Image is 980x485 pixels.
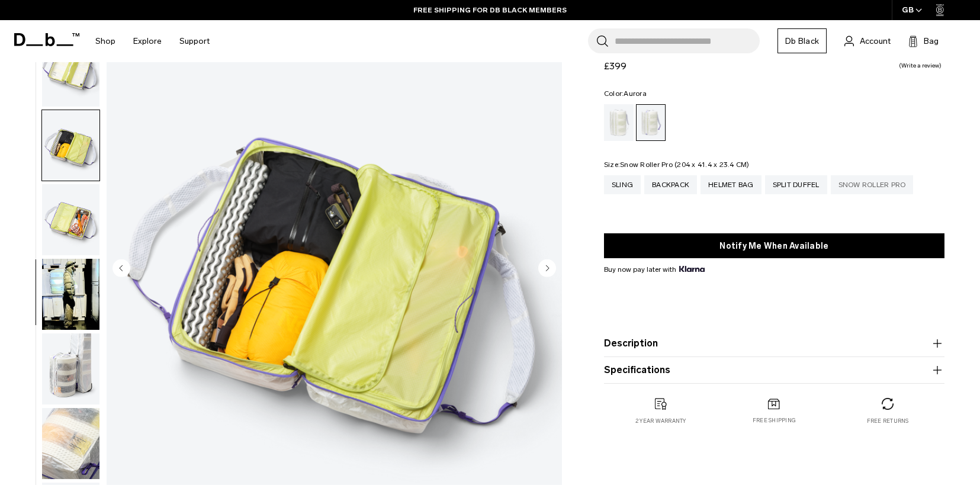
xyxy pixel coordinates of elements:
img: Weigh_Lighter_Split_Duffel_70L_7.png [42,184,99,255]
a: Backpack [644,175,697,194]
img: {"height" => 20, "alt" => "Klarna"} [679,266,705,272]
img: Weigh_Lighter_Split_Duffel_70L_5.png [42,36,99,107]
span: £399 [604,60,626,72]
nav: Main Navigation [86,20,219,62]
a: Explore [133,20,162,62]
img: Weigh_Lighter_Split_Duffel_70L_6.png [42,110,99,181]
span: Bag [924,35,939,47]
p: Free returns [867,417,909,425]
button: Weigh_Lighter_Split_Duffel_70L_6.png [41,110,100,182]
a: Sling [604,175,641,194]
p: Free shipping [753,416,796,425]
button: Specifications [604,363,944,377]
button: Weigh_Lighter_Split_Duffel_70L_10.png [41,407,100,480]
a: Helmet Bag [701,175,761,194]
a: Write a review [899,63,942,69]
p: 2 year warranty [635,417,686,425]
button: Weigh Lighter Split Duffel 70L Aurora [41,258,100,330]
span: Aurora [624,89,647,98]
legend: Color: [604,90,647,97]
span: Buy now pay later with [604,264,705,275]
a: Diffusion [604,104,634,141]
button: Weigh_Lighter_Split_Duffel_70L_7.png [41,184,100,256]
a: Db Black [777,28,827,53]
button: Weigh_Lighter_Split_Duffel_70L_9.png [41,333,100,405]
img: Weigh_Lighter_Split_Duffel_70L_10.png [42,408,99,479]
button: Next slide [538,259,556,280]
a: Account [844,34,891,48]
img: Weigh Lighter Split Duffel 70L Aurora [42,259,99,330]
a: Support [179,20,210,62]
span: Snow Roller Pro (204 x 41.4 x 23.4 CM) [620,160,750,169]
img: Weigh_Lighter_Split_Duffel_70L_9.png [42,333,99,404]
button: Description [604,336,944,351]
a: Aurora [636,104,666,141]
button: Bag [908,34,939,48]
button: Previous slide [113,259,130,280]
a: Snow Roller Pro [831,175,914,194]
a: Split Duffel [765,175,827,194]
button: Weigh_Lighter_Split_Duffel_70L_5.png [41,35,100,107]
a: FREE SHIPPING FOR DB BLACK MEMBERS [413,5,567,15]
button: Notify Me When Available [604,233,944,258]
a: Shop [95,20,115,62]
legend: Size: [604,161,750,168]
span: Account [860,35,891,47]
